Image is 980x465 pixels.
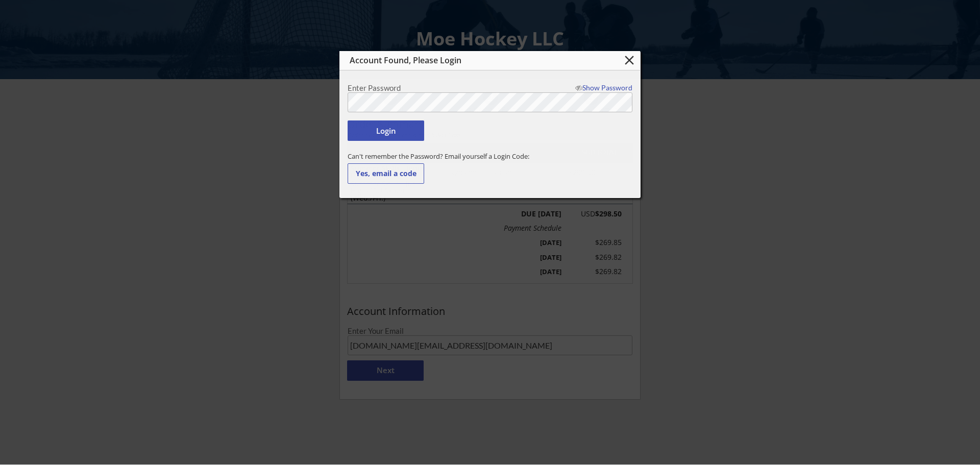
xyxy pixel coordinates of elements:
[348,84,570,92] div: Enter Password
[350,56,593,65] div: Account Found, Please Login
[348,152,632,161] div: Can't remember the Password? Email yourself a Login Code:
[348,163,424,184] button: Yes, email a code
[621,53,638,68] button: close
[571,84,632,91] div: Show Password
[348,120,424,141] button: Login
